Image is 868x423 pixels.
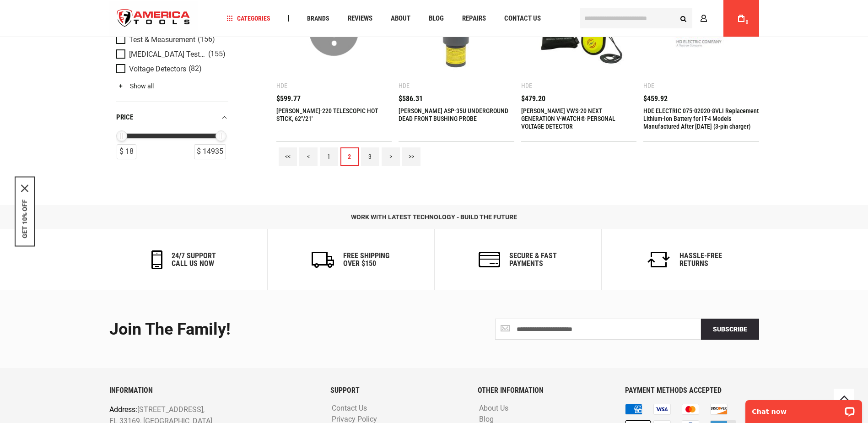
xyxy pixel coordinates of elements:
[399,95,423,103] span: $586.31
[330,386,464,395] h6: SUPPORT
[307,15,329,22] span: Brands
[194,144,226,159] div: $ 14935
[458,12,490,25] a: Repairs
[109,320,427,339] div: Join the Family!
[276,95,301,103] span: $599.77
[329,404,369,413] a: Contact Us
[679,252,722,268] h6: Hassle-Free Returns
[116,82,154,90] a: Show all
[399,82,410,89] div: HDE
[189,65,202,73] span: (82)
[129,65,186,73] span: Voltage Detectors
[109,405,137,414] span: Address:
[299,147,318,166] a: <
[701,319,759,340] button: Subscribe
[521,95,545,103] span: $479.20
[116,64,226,74] a: Voltage Detectors (82)
[399,107,508,122] a: [PERSON_NAME] ASP-35U UNDERGROUND DEAD FRONT BUSHING PROBE
[391,15,410,22] span: About
[21,185,28,192] button: Close
[21,200,28,239] button: GET 10% OFF
[340,147,359,166] a: 2
[500,12,545,25] a: Contact Us
[643,107,759,130] a: HDE ELECTRIC 075-02020-8VLI Replacement Lithium-Ion Battery for IT-4 Models Manufactured After [D...
[279,147,297,166] a: <<
[172,252,216,268] h6: 24/7 support call us now
[387,12,415,25] a: About
[462,15,486,22] span: Repairs
[276,82,287,89] div: HDE
[521,107,615,130] a: [PERSON_NAME] VWS-20 NEXT GENERATION V-WATCH® PERSONAL VOLTAGE DETECTOR
[477,404,511,413] a: About Us
[425,12,448,25] a: Blog
[382,147,400,166] a: >
[320,147,338,166] a: 1
[116,49,226,60] a: [MEDICAL_DATA] Test & Measurement (155)
[116,111,228,124] div: price
[478,386,611,395] h6: OTHER INFORMATION
[746,20,749,25] span: 0
[303,12,334,25] a: Brands
[109,1,198,36] a: store logo
[504,15,541,22] span: Contact Us
[109,386,317,395] h6: INFORMATION
[226,15,270,22] span: Categories
[713,325,747,333] span: Subscribe
[343,252,389,268] h6: Free Shipping Over $150
[521,82,532,89] div: HDE
[429,15,444,22] span: Blog
[739,394,868,423] iframe: LiveChat chat widget
[116,35,226,45] a: Test & Measurement (156)
[21,185,28,192] svg: close icon
[348,15,372,22] span: Reviews
[129,36,195,44] span: Test & Measurement
[643,95,668,103] span: $459.92
[276,107,378,122] a: [PERSON_NAME]-220 TELESCOPIC HOT STICK, 62"/21'
[129,50,206,59] span: [MEDICAL_DATA] Test & Measurement
[117,144,136,159] div: $ 18
[208,50,226,58] span: (155)
[402,147,421,166] a: >>
[625,386,759,395] h6: PAYMENT METHODS ACCEPTED
[361,147,379,166] a: 3
[675,10,692,27] button: Search
[509,252,557,268] h6: secure & fast payments
[198,36,215,43] span: (156)
[222,12,275,25] a: Categories
[344,12,377,25] a: Reviews
[643,82,654,89] div: HDE
[109,1,198,36] img: America Tools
